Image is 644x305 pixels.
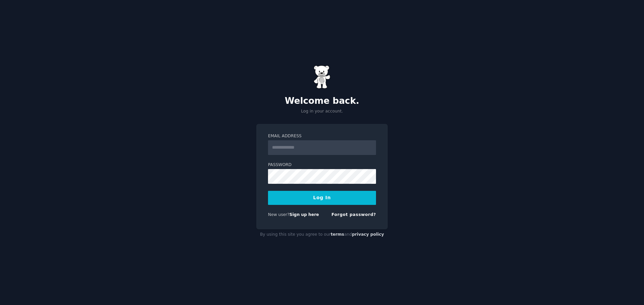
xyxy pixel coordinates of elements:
a: terms [331,232,344,237]
a: Sign up here [289,212,319,217]
label: Password [268,162,376,168]
div: By using this site you agree to our and [256,229,388,240]
label: Email Address [268,133,376,139]
img: Gummy Bear [314,65,330,89]
span: New user? [268,212,289,217]
h2: Welcome back. [256,96,388,106]
button: Log In [268,191,376,205]
p: Log in your account. [256,108,388,115]
a: privacy policy [352,232,384,237]
a: Forgot password? [331,212,376,217]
